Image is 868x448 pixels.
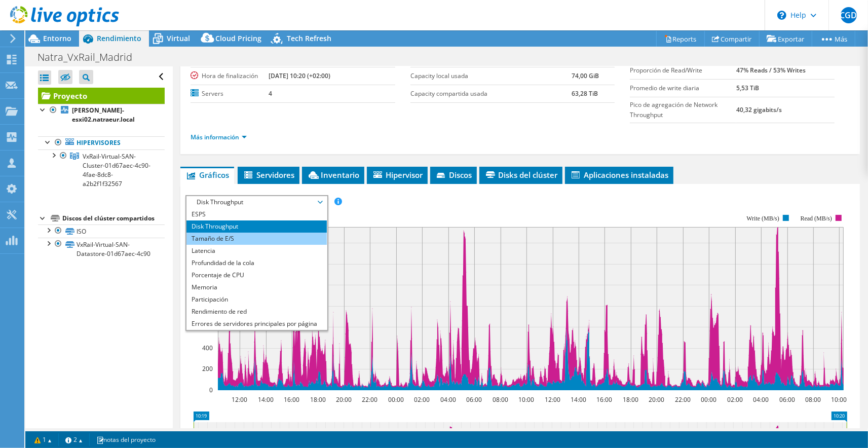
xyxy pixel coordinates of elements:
[83,152,150,188] span: VxRail-Virtual-SAN-Cluster-01d67aec-4c90-4fae-8dc8-a2b2f1f32567
[736,66,806,74] b: 47% Reads / 53% Writes
[753,395,769,404] text: 04:00
[269,71,330,80] b: [DATE] 10:20 (+02:00)
[33,52,148,63] h1: Natra_VxRail_Madrid
[630,100,736,120] label: Pico de agregación de Network Throughput
[186,220,327,233] li: Disk Throughput
[209,386,213,394] text: 0
[630,65,736,76] label: Proporción de Read/Write
[728,395,743,404] text: 02:00
[441,395,457,404] text: 04:00
[777,11,786,20] svg: \n
[186,269,327,281] li: Porcentaje de CPU
[186,208,327,220] li: ESPS
[62,212,165,225] div: Discos del clúster compartidos
[191,133,247,141] a: Más información
[191,89,269,99] label: Servers
[186,233,327,245] li: Tamaño de E/S
[38,225,165,238] a: ISO
[191,71,269,81] label: Hora de finalización
[372,170,423,180] span: Hipervisor
[192,196,322,208] span: Disk Throughput
[493,395,509,404] text: 08:00
[570,170,668,180] span: Aplicaciones instaladas
[410,71,572,81] label: Capacity local usada
[38,150,165,190] a: VxRail-Virtual-SAN-Cluster-01d67aec-4c90-4fae-8dc8-a2b2f1f32567
[58,433,90,446] a: 2
[232,395,248,404] text: 12:00
[72,106,135,124] b: [PERSON_NAME]-esxi02.natraeur.local
[571,395,587,404] text: 14:00
[410,89,572,99] label: Capacity compartida usada
[202,344,213,352] text: 400
[747,215,780,222] text: Write (MB/s)
[623,395,639,404] text: 18:00
[780,395,796,404] text: 06:00
[572,89,598,98] b: 63,28 TiB
[38,238,165,260] a: VxRail-Virtual-SAN-Datastore-01d67aec-4c90
[841,7,857,23] span: CGD
[801,215,832,222] text: Read (MB/s)
[258,395,274,404] text: 14:00
[806,395,821,404] text: 08:00
[362,395,378,404] text: 22:00
[736,84,759,92] b: 5,53 TiB
[269,89,272,98] b: 4
[812,31,855,47] a: Más
[307,170,359,180] span: Inventario
[597,395,613,404] text: 16:00
[414,395,430,404] text: 02:00
[389,395,404,404] text: 00:00
[759,31,812,47] a: Exportar
[243,170,294,180] span: Servidores
[287,33,331,43] span: Tech Refresh
[167,33,190,43] span: Virtual
[186,281,327,293] li: Memoria
[545,395,561,404] text: 12:00
[284,395,300,404] text: 16:00
[704,31,760,47] a: Compartir
[38,136,165,150] a: Hipervisores
[484,170,557,180] span: Disks del clúster
[186,306,327,318] li: Rendimiento de red
[43,33,71,43] span: Entorno
[435,170,472,180] span: Discos
[89,433,163,446] a: notas del proyecto
[675,395,691,404] text: 22:00
[630,83,736,93] label: Promedio de write diaria
[311,395,326,404] text: 18:00
[336,395,352,404] text: 20:00
[27,433,59,446] a: 1
[701,395,717,404] text: 00:00
[202,364,213,373] text: 200
[186,245,327,257] li: Latencia
[215,33,261,43] span: Cloud Pricing
[186,293,327,306] li: Participación
[38,104,165,126] a: [PERSON_NAME]-esxi02.natraeur.local
[649,395,665,404] text: 20:00
[38,88,165,104] a: Proyecto
[832,395,847,404] text: 10:00
[186,257,327,269] li: Profundidad de la cola
[185,170,229,180] span: Gráficos
[736,105,782,114] b: 40,32 gigabits/s
[186,318,327,330] li: Errores de servidores principales por página
[572,71,599,80] b: 74,00 GiB
[519,395,535,404] text: 10:00
[467,395,482,404] text: 06:00
[97,33,141,43] span: Rendimiento
[656,31,705,47] a: Reports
